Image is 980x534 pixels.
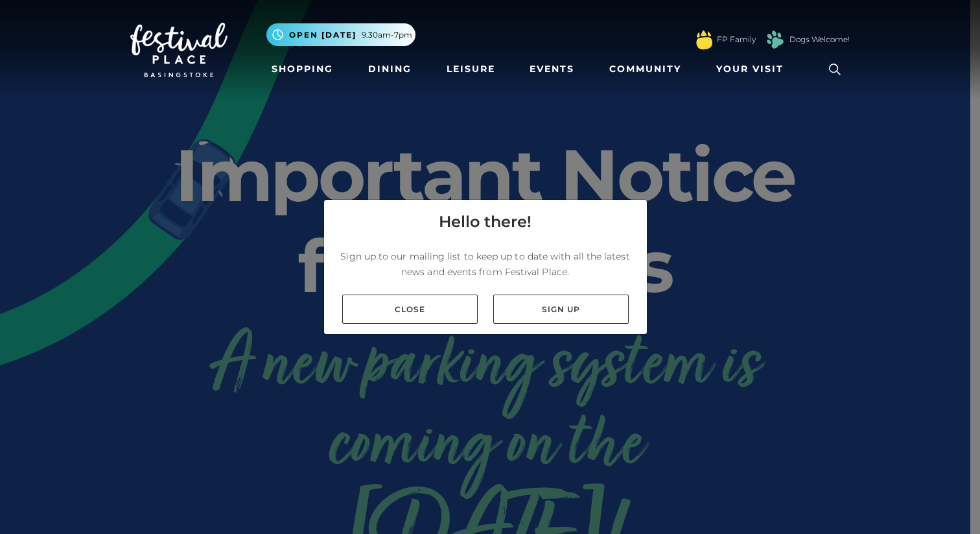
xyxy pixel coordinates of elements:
a: Shopping [266,57,338,81]
span: Open [DATE] [289,29,356,41]
a: Your Visit [711,57,795,81]
a: Leisure [441,57,500,81]
a: FP Family [717,34,756,45]
a: Close [342,295,478,324]
a: Dogs Welcome! [789,34,850,45]
img: Festival Place Logo [130,23,227,77]
span: 9.30am-7pm [362,29,412,41]
p: Sign up to our mailing list to keep up to date with all the latest news and events from Festival ... [334,249,636,280]
button: Open [DATE] 9.30am-7pm [266,23,415,46]
a: Events [524,57,579,81]
a: Community [604,57,686,81]
span: Your Visit [716,62,784,76]
h4: Hello there! [439,210,531,234]
a: Sign up [493,295,629,324]
a: Dining [363,57,417,81]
